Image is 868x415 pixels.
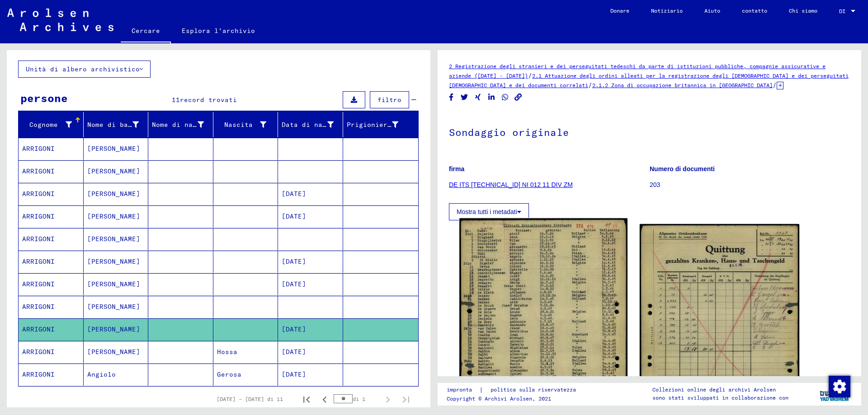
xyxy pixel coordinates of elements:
font: impronta [447,386,472,393]
font: [DATE] [282,370,306,378]
font: ARRIGONI [22,257,55,266]
mat-header-cell: Data di nascita [278,112,343,137]
button: Condividi su LinkedIn [487,92,496,103]
font: Nascita [224,121,253,129]
img: Arolsen_neg.svg [7,9,113,31]
font: / [588,81,592,89]
font: [PERSON_NAME] [87,325,140,333]
font: Gerosa [217,370,241,378]
font: [PERSON_NAME] [87,235,140,243]
font: ARRIGONI [22,212,55,220]
font: Numero di documenti [650,165,715,173]
div: Data di nascita [282,117,345,132]
font: firma [449,165,464,173]
div: Prigioniero n. [347,117,410,132]
button: Pagina successiva [379,390,397,408]
mat-header-cell: Nome di nascita [148,112,213,137]
font: ARRIGONI [22,235,55,243]
font: sono stati sviluppati in collaborazione con [652,394,788,401]
font: Unità di albero archivistico [26,65,140,73]
font: [PERSON_NAME] [87,303,140,311]
mat-header-cell: Nascita [213,112,278,137]
font: Chi siamo [789,7,817,14]
font: Nome di battesimo [87,121,156,129]
font: [DATE] – [DATE] di 11 [217,396,283,402]
mat-header-cell: Cognome [19,112,84,137]
font: filtro [377,96,401,104]
font: Notiziario [651,7,683,14]
font: Nome di nascita [152,121,213,129]
button: Condividi su WhatsApp [500,92,510,103]
button: Pagina precedente [316,390,334,408]
div: Nome di nascita [152,117,215,132]
img: Modifica consenso [829,376,850,397]
font: 11 [172,96,180,104]
button: filtro [370,91,409,108]
a: impronta [447,385,479,395]
font: 2 Registrazione degli stranieri e dei perseguitati tedeschi da parte di istituzioni pubbliche, co... [449,63,826,79]
font: Esplora l'archivio [182,27,255,35]
font: politica sulla riservatezza [491,386,576,393]
font: Hossa [217,348,237,356]
img: yv_logo.png [818,382,852,405]
font: Collezioni online degli archivi Arolsen [652,386,776,393]
button: Ultima pagina [397,390,415,408]
font: ARRIGONI [22,190,55,198]
font: Data di nascita [282,121,343,129]
font: ARRIGONI [22,280,55,288]
font: [PERSON_NAME] [87,145,140,153]
button: Condividi su Xing [473,92,483,103]
a: Cercare [121,20,171,43]
font: Cognome [29,121,58,129]
font: Sondaggio originale [449,126,569,139]
font: / [528,71,532,79]
font: 203 [650,181,660,188]
a: DE ITS [TECHNICAL_ID] NI 012 11 DIV ZM [449,181,573,188]
font: Angiolo [87,370,116,378]
font: [PERSON_NAME] [87,348,140,356]
a: Esplora l'archivio [171,20,266,42]
button: Unità di albero archivistico [18,61,151,78]
font: ARRIGONI [22,167,55,175]
a: 2.1 Attuazione degli ordini alleati per la registrazione degli [DEMOGRAPHIC_DATA] e dei perseguit... [449,72,849,89]
font: [DATE] [282,325,306,333]
font: Prigioniero n. [347,121,404,129]
font: | [479,386,483,394]
font: ARRIGONI [22,348,55,356]
font: Donare [610,7,629,14]
font: ARRIGONI [22,145,55,153]
button: Copia il collegamento [514,92,523,103]
font: ARRIGONI [22,370,55,378]
font: di 1 [353,396,365,402]
font: [PERSON_NAME] [87,212,140,220]
font: [PERSON_NAME] [87,167,140,175]
a: 2.1.2 Zona di occupazione britannica in [GEOGRAPHIC_DATA] [592,82,773,89]
font: Aiuto [704,7,720,14]
font: contatto [742,7,767,14]
font: [DATE] [282,257,306,266]
mat-header-cell: Nome di battesimo [84,112,149,137]
button: Prima pagina [297,390,316,408]
font: [DATE] [282,212,306,220]
font: [DATE] [282,280,306,288]
font: / [773,81,777,89]
button: Mostra tutti i metadati [449,203,529,220]
font: Cercare [132,27,160,35]
button: Condividi su Twitter [460,92,469,103]
font: DI [839,8,845,14]
font: ARRIGONI [22,303,55,311]
a: politica sulla riservatezza [483,385,587,395]
div: Nome di battesimo [87,117,151,132]
font: Mostra tutti i metadati [457,208,517,215]
font: [PERSON_NAME] [87,257,140,266]
div: Nascita [217,117,278,132]
font: [PERSON_NAME] [87,190,140,198]
font: [PERSON_NAME] [87,280,140,288]
mat-header-cell: Prigioniero n. [343,112,419,137]
font: [DATE] [282,190,306,198]
font: [DATE] [282,348,306,356]
button: Condividi su Facebook [447,92,456,103]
